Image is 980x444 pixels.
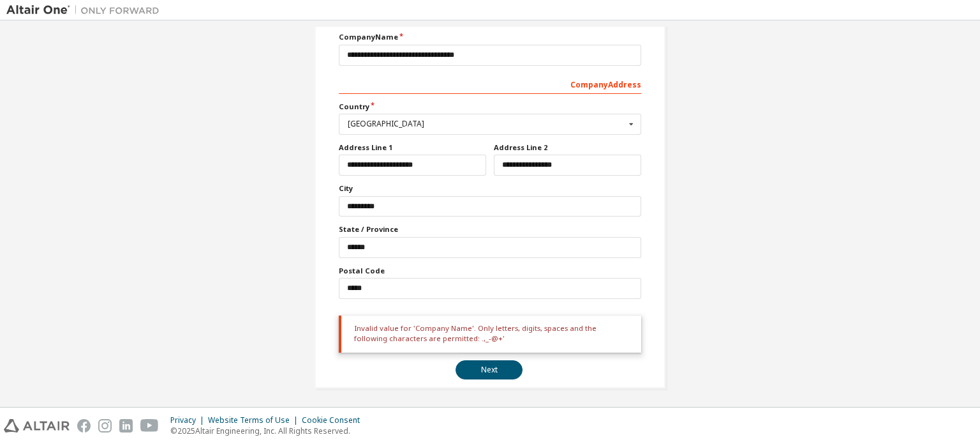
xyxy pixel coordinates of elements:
p: © 2025 Altair Engineering, Inc. All Rights Reserved. [170,425,367,436]
label: Company Name [339,32,641,42]
img: Altair One [6,4,166,17]
img: facebook.svg [77,419,91,433]
label: Postal Code [339,266,641,276]
label: City [339,183,641,194]
img: altair_logo.svg [4,419,70,433]
label: State / Province [339,224,641,234]
div: Cookie Consent [302,415,367,425]
img: youtube.svg [140,419,159,433]
img: instagram.svg [98,419,112,433]
div: [GEOGRAPHIC_DATA] [348,120,625,128]
label: Address Line 2 [494,142,641,153]
div: Website Terms of Use [208,415,302,425]
div: Invalid value for 'Company Name'. Only letters, digits, spaces and the following characters are p... [339,316,641,353]
label: Address Line 1 [339,142,486,153]
div: Company Address [339,73,641,94]
div: Privacy [170,415,208,425]
img: linkedin.svg [119,419,133,433]
button: Next [456,360,523,379]
label: Country [339,102,641,112]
